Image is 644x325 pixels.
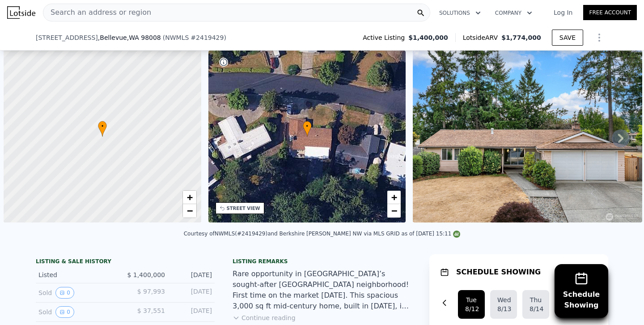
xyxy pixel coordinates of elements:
[408,33,448,42] span: $1,400,000
[186,205,192,216] span: −
[233,313,296,322] button: Continue reading
[413,51,642,222] img: Sale: 167433125 Parcel: 97983230
[172,287,212,299] div: [DATE]
[36,258,215,267] div: LISTING & SALE HISTORY
[38,287,118,299] div: Sold
[432,5,488,21] button: Solutions
[183,191,196,204] a: Zoom in
[555,264,608,318] button: ScheduleShowing
[465,295,478,304] div: Tue
[227,205,260,212] div: STREET VIEW
[543,8,583,17] a: Log In
[453,231,460,238] img: NWMLS Logo
[98,122,107,130] span: •
[391,205,397,216] span: −
[127,34,161,41] span: , WA 98008
[165,34,189,41] span: NWMLS
[583,5,637,20] a: Free Account
[98,33,161,42] span: , Bellevue
[233,269,411,312] div: Rare opportunity in [GEOGRAPHIC_DATA]’s sought-after [GEOGRAPHIC_DATA] neighborhood! First time o...
[183,204,196,218] a: Zoom out
[127,271,165,278] span: $ 1,400,000
[36,33,98,42] span: [STREET_ADDRESS]
[497,295,510,304] div: Wed
[530,295,542,304] div: Thu
[98,121,107,137] div: •
[184,231,461,237] div: Courtesy of NWMLS (#2419429) and Berkshire [PERSON_NAME] NW via MLS GRID as of [DATE] 15:11
[497,304,510,313] div: 8/13
[55,287,74,299] button: View historical data
[55,306,74,318] button: View historical data
[458,290,485,319] button: Tue8/12
[38,306,118,318] div: Sold
[522,290,549,319] button: Thu8/14
[363,33,408,42] span: Active Listing
[186,192,192,203] span: +
[303,121,312,137] div: •
[465,304,478,313] div: 8/12
[552,30,583,46] button: SAVE
[233,258,411,265] div: Listing remarks
[43,7,151,18] span: Search an address or region
[391,192,397,203] span: +
[590,29,608,47] button: Show Options
[172,306,212,318] div: [DATE]
[137,288,165,295] span: $ 97,993
[172,270,212,279] div: [DATE]
[490,290,517,319] button: Wed8/13
[530,304,542,313] div: 8/14
[191,34,224,41] span: # 2419429
[303,122,312,130] span: •
[38,270,118,279] div: Listed
[137,307,165,314] span: $ 37,551
[456,267,541,278] h1: SCHEDULE SHOWING
[463,33,501,42] span: Lotside ARV
[163,33,226,42] div: ( )
[387,204,401,218] a: Zoom out
[488,5,539,21] button: Company
[501,34,541,41] span: $1,774,000
[7,6,35,19] img: Lotside
[387,191,401,204] a: Zoom in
